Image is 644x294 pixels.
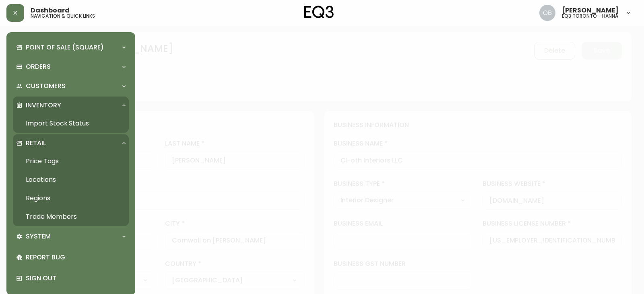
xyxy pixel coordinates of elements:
div: Report Bug [13,247,129,268]
a: Regions [13,189,129,208]
p: System [26,232,51,241]
a: Price Tags [13,152,129,171]
div: System [13,228,129,245]
a: Locations [13,171,129,189]
p: Retail [26,139,46,148]
div: Point of Sale (Square) [13,39,129,56]
a: Trade Members [13,208,129,226]
img: 8e0065c524da89c5c924d5ed86cfe468 [539,5,555,21]
p: Sign Out [26,274,126,283]
span: [PERSON_NAME] [562,7,619,14]
span: Dashboard [31,7,70,14]
div: Sign Out [13,268,129,289]
h5: eq3 toronto - hanna [562,14,618,19]
p: Report Bug [26,253,126,262]
a: Import Stock Status [13,114,129,133]
div: Retail [13,134,129,152]
p: Orders [26,62,51,71]
p: Inventory [26,101,61,110]
img: logo [304,6,334,19]
h5: navigation & quick links [31,14,95,19]
p: Customers [26,82,66,90]
p: Point of Sale (Square) [26,43,104,52]
div: Orders [13,58,129,76]
div: Customers [13,77,129,95]
div: Inventory [13,97,129,114]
